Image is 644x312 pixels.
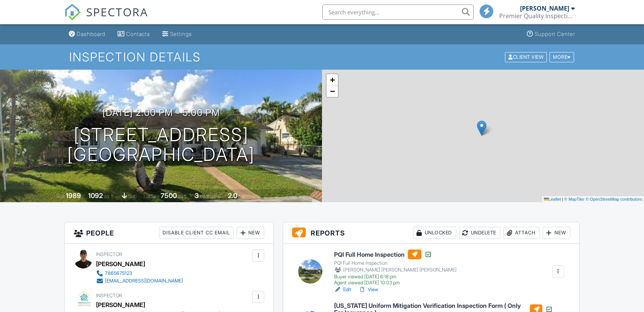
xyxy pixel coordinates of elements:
[67,125,255,165] h1: [STREET_ADDRESS] [GEOGRAPHIC_DATA]
[562,197,563,201] span: |
[102,108,220,118] h3: [DATE] 2:00 pm - 5:00 pm
[170,31,192,37] div: Settings
[66,192,81,200] div: 1989
[330,75,335,84] span: +
[503,227,540,239] div: Attach
[105,270,132,276] div: 7865675123
[86,4,148,20] span: SPECTORA
[105,278,183,284] div: [EMAIL_ADDRESS][DOMAIN_NAME]
[543,227,570,239] div: New
[564,197,585,201] a: © MapTiler
[334,280,457,286] div: Agent viewed [DATE] 10:03 pm
[334,260,457,266] div: PQI Full Home Inspection
[459,227,500,239] div: Undelete
[283,222,579,244] h3: Reports
[144,193,159,199] span: Lot Size
[104,193,115,199] span: sq. ft.
[128,193,136,199] span: slab
[238,193,260,199] span: bathrooms
[499,12,575,20] div: Premier Quality Inspections
[96,258,145,270] div: [PERSON_NAME]
[159,227,234,239] div: Disable Client CC Email
[126,31,150,37] div: Contacts
[477,120,486,136] img: Marker
[505,52,547,62] div: Client View
[96,251,122,257] span: Inspector
[359,286,378,293] a: View
[327,74,338,86] a: Zoom in
[69,50,575,64] h1: Inspection Details
[115,27,153,41] a: Contacts
[228,192,237,200] div: 2.0
[64,10,148,26] a: SPECTORA
[96,277,183,285] a: [EMAIL_ADDRESS][DOMAIN_NAME]
[334,266,457,274] div: [PERSON_NAME] [PERSON_NAME] [PERSON_NAME]
[56,193,65,199] span: Built
[77,31,105,37] div: Dashboard
[550,52,574,62] div: More
[413,227,456,239] div: Unlocked
[334,250,457,286] a: PQI Full Home Inspection PQI Full Home Inspection [PERSON_NAME] [PERSON_NAME] [PERSON_NAME] Buyer...
[159,27,195,41] a: Settings
[200,193,221,199] span: bedrooms
[65,222,273,244] h3: People
[544,197,561,201] a: Leaflet
[586,197,642,201] a: © OpenStreetMap contributors
[330,86,335,96] span: −
[504,54,549,59] a: Client View
[322,5,474,20] input: Search everything...
[535,31,575,37] div: Support Center
[334,286,351,293] a: Edit
[88,192,103,200] div: 1092
[96,270,183,277] a: 7865675123
[195,192,199,200] div: 3
[520,5,569,12] div: [PERSON_NAME]
[66,27,108,41] a: Dashboard
[327,86,338,97] a: Zoom out
[161,192,177,200] div: 7500
[64,4,81,20] img: The Best Home Inspection Software - Spectora
[96,293,122,298] span: Inspector
[237,227,264,239] div: New
[178,193,187,199] span: sq.ft.
[96,299,145,310] div: [PERSON_NAME]
[334,274,457,280] div: Buyer viewed [DATE] 6:18 pm
[334,250,457,259] h6: PQI Full Home Inspection
[524,27,578,41] a: Support Center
